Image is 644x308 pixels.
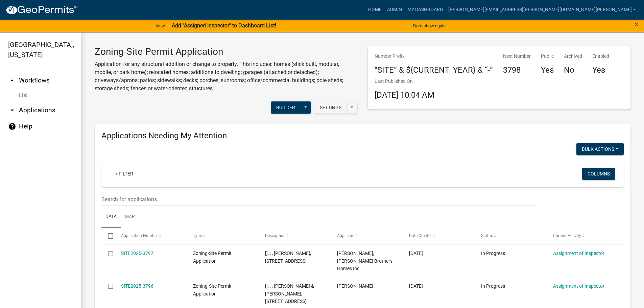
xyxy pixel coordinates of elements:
[259,228,331,244] datatable-header-cell: Description
[265,251,311,264] span: [], , , JOHN MELLAND, 21447 CO HWY 32
[186,228,258,244] datatable-header-cell: Type
[95,60,358,93] p: Application for any structural addition or change to property. This includes: homes (stick built,...
[553,233,581,238] span: Current Activity
[95,46,358,57] h3: Zoning-Site Permit Application
[541,65,554,75] h4: Yes
[121,233,158,238] span: Application Number
[635,20,639,29] span: ×
[8,76,16,85] i: arrow_drop_up
[547,228,619,244] datatable-header-cell: Current Activity
[503,65,531,75] h4: 3798
[553,283,604,289] a: Assignment of Inspector
[475,228,547,244] datatable-header-cell: Status
[121,251,153,256] a: SITE2025-3797
[503,53,531,60] p: Next Number
[8,122,16,131] i: help
[576,143,624,155] button: Bulk Actions
[8,106,16,114] i: arrow_drop_down
[193,251,232,264] span: Zoning-Site Permit Application
[553,251,604,256] a: Assignment of Inspector
[101,206,121,228] a: Data
[446,3,639,16] a: [PERSON_NAME][EMAIL_ADDRESS][PERSON_NAME][DOMAIN_NAME][PERSON_NAME]
[405,3,446,16] a: My Dashboard
[172,22,276,29] strong: Add "Assigned Inspector" to Dashboard List!
[121,283,153,289] a: SITE2025-3796
[541,53,554,60] p: Public
[384,3,405,16] a: Admin
[337,251,392,271] span: Darrick Guthmiller, Kochmann Brothers Homes Inc
[481,251,505,256] span: In Progress
[121,206,139,228] a: Map
[409,233,433,238] span: Date Created
[110,168,139,180] a: + Filter
[101,228,114,244] datatable-header-cell: Select
[331,228,403,244] datatable-header-cell: Applicant
[592,65,609,75] h4: Yes
[481,283,505,289] span: In Progress
[564,53,582,60] p: Archived
[409,283,423,289] span: 08/13/2025
[265,283,314,304] span: [], , , JEFFREY D & SOMERLY L MOLANDER, 43736 120TH ST
[114,228,186,244] datatable-header-cell: Application Number
[582,168,615,180] button: Columns
[271,101,301,114] button: Builder
[635,20,639,28] button: Close
[153,20,168,31] a: View
[193,283,232,297] span: Zoning-Site Permit Application
[265,233,286,238] span: Description
[365,3,384,16] a: Home
[564,65,582,75] h4: No
[375,53,493,60] p: Number Prefix
[337,283,373,289] span: Jeff Molander
[592,53,609,60] p: Enabled
[101,131,624,141] h4: Applications Needing My Attention
[375,78,434,85] p: Last Published On
[375,65,493,75] h4: "SITE” & ${CURRENT_YEAR} & “-”
[375,90,434,100] span: [DATE] 10:04 AM
[481,233,493,238] span: Status
[193,233,202,238] span: Type
[314,101,347,114] button: Settings
[337,233,355,238] span: Applicant
[403,228,475,244] datatable-header-cell: Date Created
[410,20,448,31] button: Don't show again
[409,251,423,256] span: 08/14/2025
[101,192,535,206] input: Search for applications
